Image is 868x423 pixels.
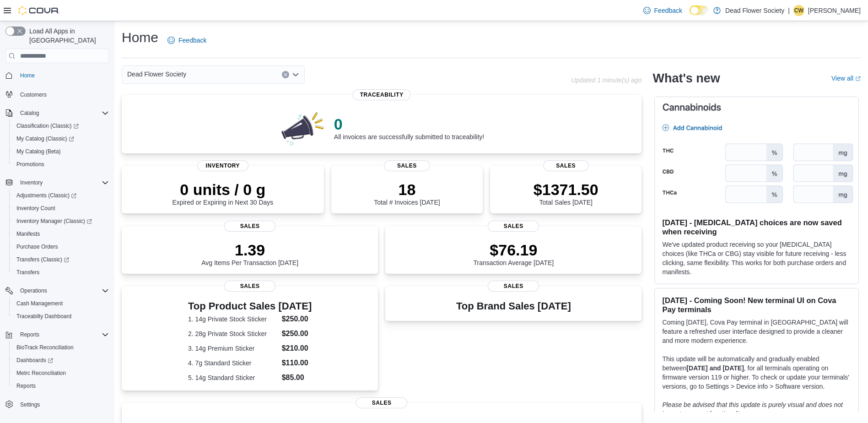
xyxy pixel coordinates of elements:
[2,107,113,119] button: Catalog
[224,221,275,232] span: Sales
[13,241,62,252] a: Purchase Orders
[13,380,39,391] a: Reports
[9,119,113,132] a: Classification (Classic)
[652,71,720,86] h2: What's new
[488,221,539,232] span: Sales
[172,180,273,199] p: 0 units / 0 g
[808,5,861,16] p: [PERSON_NAME]
[654,6,682,15] span: Feedback
[13,342,109,353] span: BioTrack Reconciliation
[662,401,843,418] em: Please be advised that this update is purely visual and does not impact payment functionality.
[292,71,299,78] button: Open list of options
[13,203,109,214] span: Inventory Count
[690,5,709,15] input: Dark Mode
[855,76,861,81] svg: External link
[16,108,43,119] button: Catalog
[13,120,82,131] a: Classification (Classic)
[127,69,186,80] span: Dead Flower Society
[686,364,744,372] strong: [DATE] and [DATE]
[793,5,804,16] div: Charles Wampler
[690,15,690,16] span: Dark Mode
[16,300,63,307] span: Cash Management
[16,329,109,340] span: Reports
[13,368,109,379] span: Metrc Reconciliation
[279,109,327,146] img: 0
[16,256,69,263] span: Transfers (Classic)
[16,135,74,142] span: My Catalog (Classic)
[16,382,36,390] span: Reports
[2,69,113,82] button: Home
[197,160,248,171] span: Inventory
[164,31,210,49] a: Feedback
[16,148,61,155] span: My Catalog (Beta)
[13,380,109,391] span: Reports
[13,228,109,239] span: Manifests
[18,6,59,15] img: Cova
[188,329,278,338] dt: 2. 28g Private Stock Sticker
[13,241,109,252] span: Purchase Orders
[16,177,109,188] span: Inventory
[374,180,440,199] p: 18
[662,240,851,277] p: We've updated product receiving so your [MEDICAL_DATA] choices (like THCa or CBG) stay visible fo...
[188,344,278,353] dt: 3. 14g Premium Sticker
[16,70,109,81] span: Home
[282,328,312,339] dd: $250.00
[9,189,113,202] a: Adjustments (Classic)
[831,75,861,82] a: View allExternal link
[13,120,109,131] span: Classification (Classic)
[26,27,109,45] span: Load All Apps in [GEOGRAPHIC_DATA]
[662,354,851,391] p: This update will be automatically and gradually enabled between , for all terminals operating on ...
[384,160,430,171] span: Sales
[353,89,411,100] span: Traceability
[9,158,113,171] button: Promotions
[571,76,642,84] p: Updated 1 minute(s) ago
[13,311,109,322] span: Traceabilty Dashboard
[9,202,113,215] button: Inventory Count
[13,368,70,379] a: Metrc Reconciliation
[16,89,50,100] a: Customers
[282,358,312,369] dd: $110.00
[16,177,46,188] button: Inventory
[20,91,47,98] span: Customers
[474,241,554,266] div: Transaction Average [DATE]
[16,122,79,130] span: Classification (Classic)
[16,369,66,377] span: Metrc Reconciliation
[456,301,571,312] h3: Top Brand Sales [DATE]
[2,284,113,297] button: Operations
[9,145,113,158] button: My Catalog (Beta)
[16,399,109,410] span: Settings
[188,301,312,312] h3: Top Product Sales [DATE]
[13,267,109,278] span: Transfers
[13,228,43,239] a: Manifests
[16,70,38,81] a: Home
[188,315,278,324] dt: 1. 14g Private Stock Sticker
[534,180,598,206] div: Total Sales [DATE]
[2,398,113,411] button: Settings
[13,342,77,353] a: BioTrack Reconciliation
[13,159,48,170] a: Promotions
[13,190,80,201] a: Adjustments (Classic)
[9,297,113,310] button: Cash Management
[201,241,298,266] div: Avg Items Per Transaction [DATE]
[9,367,113,380] button: Metrc Reconciliation
[488,281,539,292] span: Sales
[201,241,298,259] p: 1.39
[334,115,484,133] p: 0
[16,243,58,250] span: Purchase Orders
[9,354,113,367] a: Dashboards
[474,241,554,259] p: $76.19
[20,72,35,79] span: Home
[16,329,43,340] button: Reports
[9,228,113,240] button: Manifests
[13,311,75,322] a: Traceabilty Dashboard
[9,253,113,266] a: Transfers (Classic)
[178,36,206,45] span: Feedback
[13,203,59,214] a: Inventory Count
[13,146,65,157] a: My Catalog (Beta)
[9,215,113,228] a: Inventory Manager (Classic)
[16,313,71,320] span: Traceabilty Dashboard
[9,380,113,392] button: Reports
[20,401,40,408] span: Settings
[20,179,43,186] span: Inventory
[2,328,113,341] button: Reports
